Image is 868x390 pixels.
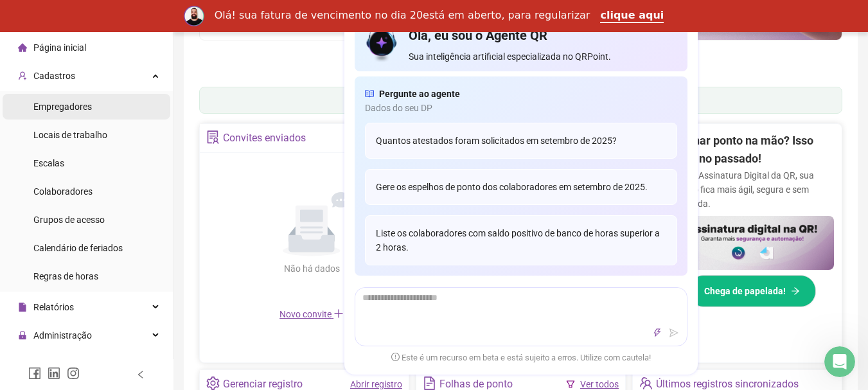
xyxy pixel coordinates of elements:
[18,43,27,52] span: home
[409,49,677,64] span: Sua inteligência artificial especializada no QRPoint.
[671,216,834,270] img: banner%2F02c71560-61a6-44d4-94b9-c8ab97240462.png
[666,325,682,341] button: send
[650,325,665,341] button: thunderbolt
[365,169,677,205] div: Gere os espelhos de ponto dos colaboradores em setembro de 2025.
[365,87,374,101] span: read
[409,26,677,44] h4: Olá, eu sou o Agente QR
[67,367,80,380] span: instagram
[206,377,220,390] span: setting
[33,359,84,369] span: Exportações
[33,302,74,312] span: Relatórios
[206,130,220,144] span: solution
[791,287,800,296] span: arrow-right
[391,351,651,364] span: Este é um recurso em beta e está sujeito a erros. Utilize com cautela!
[28,367,41,380] span: facebook
[365,101,677,115] span: Dados do seu DP
[671,132,834,168] h2: Assinar ponto na mão? Isso ficou no passado!
[33,186,93,197] span: Colaboradores
[279,309,344,319] span: Novo convite
[639,377,653,390] span: team
[33,158,64,168] span: Escalas
[704,284,786,298] span: Chega de papelada!
[580,379,619,389] a: Ver todos
[350,379,402,389] a: Abrir registro
[223,127,306,149] div: Convites enviados
[365,26,399,64] img: icon
[33,330,92,341] span: Administração
[600,9,664,23] a: clique aqui
[423,377,436,390] span: file-text
[333,308,344,319] span: plus
[18,303,27,312] span: file
[671,168,834,211] p: Com a Assinatura Digital da QR, sua gestão fica mais ágil, segura e sem papelada.
[33,42,86,53] span: Página inicial
[33,215,105,225] span: Grupos de acesso
[653,328,662,337] span: thunderbolt
[566,380,575,389] span: filter
[33,130,107,140] span: Locais de trabalho
[18,71,27,80] span: user-add
[252,261,371,276] div: Não há dados
[33,71,75,81] span: Cadastros
[48,367,60,380] span: linkedin
[215,9,590,22] div: Olá! sua fatura de vencimento no dia 20está em aberto, para regularizar
[824,346,855,377] iframe: Intercom live chat
[688,275,816,307] button: Chega de papelada!
[365,215,677,265] div: Liste os colaboradores com saldo positivo de banco de horas superior a 2 horas.
[33,271,98,281] span: Regras de horas
[379,87,460,101] span: Pergunte ao agente
[33,243,123,253] span: Calendário de feriados
[391,353,400,361] span: exclamation-circle
[18,331,27,340] span: lock
[136,370,145,379] span: left
[33,102,92,112] span: Empregadores
[184,6,204,26] img: Profile image for Rodolfo
[365,123,677,159] div: Quantos atestados foram solicitados em setembro de 2025?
